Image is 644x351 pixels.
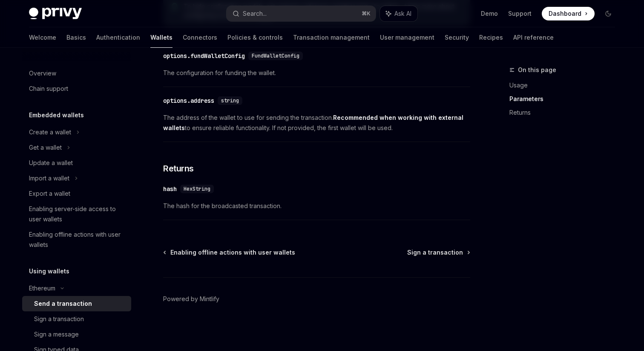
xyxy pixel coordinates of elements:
div: Search... [243,9,267,19]
a: Overview [22,66,131,81]
div: Get a wallet [29,142,62,153]
div: Create a wallet [29,127,71,137]
span: On this page [518,65,556,75]
div: Export a wallet [29,189,70,199]
div: Update a wallet [29,158,73,168]
div: options.address [163,96,214,105]
span: HexString [184,186,210,192]
span: The address of the wallet to use for sending the transaction. to ensure reliable functionality. I... [163,113,470,133]
a: Welcome [29,27,56,48]
a: Authentication [96,27,140,48]
span: Dashboard [549,9,581,18]
a: Enabling server-side access to user wallets [22,201,131,227]
div: Enabling server-side access to user wallets [29,204,126,224]
a: User management [380,27,434,48]
span: Sign a transaction [407,248,463,257]
a: Sign a message [22,327,131,342]
a: Enabling offline actions with user wallets [164,248,295,257]
div: Send a transaction [34,299,92,309]
span: Returns [163,162,194,174]
span: string [221,97,239,104]
div: Overview [29,68,56,78]
a: Transaction management [293,27,370,48]
a: API reference [513,27,554,48]
div: Sign a transaction [34,314,84,324]
button: Toggle dark mode [601,7,615,20]
span: Enabling offline actions with user wallets [170,248,295,257]
button: Ask AI [380,6,417,21]
a: Powered by Mintlify [163,295,219,303]
button: Search...⌘K [227,6,376,21]
a: Dashboard [542,7,595,20]
a: Returns [509,106,622,119]
div: Enabling offline actions with user wallets [29,229,126,250]
a: Enabling offline actions with user wallets [22,227,131,252]
a: Security [445,27,469,48]
a: Sign a transaction [22,311,131,327]
span: FundWalletConfig [252,52,299,59]
a: Send a transaction [22,296,131,311]
a: Policies & controls [227,27,283,48]
div: hash [163,185,177,193]
a: Connectors [183,27,217,48]
a: Parameters [509,92,622,106]
div: options.fundWalletConfig [163,52,245,60]
span: The hash for the broadcasted transaction. [163,201,470,211]
a: Chain support [22,81,131,96]
div: Chain support [29,84,68,94]
a: Recipes [479,27,503,48]
div: Ethereum [29,283,55,293]
img: dark logo [29,8,82,20]
a: Export a wallet [22,186,131,201]
a: Usage [509,78,622,92]
span: ⌘ K [362,10,371,17]
a: Update a wallet [22,155,131,171]
h5: Embedded wallets [29,110,84,120]
h5: Using wallets [29,266,69,276]
a: Sign a transaction [407,248,469,257]
a: Wallets [150,27,172,48]
div: Sign a message [34,329,79,339]
a: Demo [481,9,498,18]
div: Import a wallet [29,173,69,183]
a: Support [508,9,532,18]
a: Basics [66,27,86,48]
span: The configuration for funding the wallet. [163,68,470,78]
span: Ask AI [394,9,411,18]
